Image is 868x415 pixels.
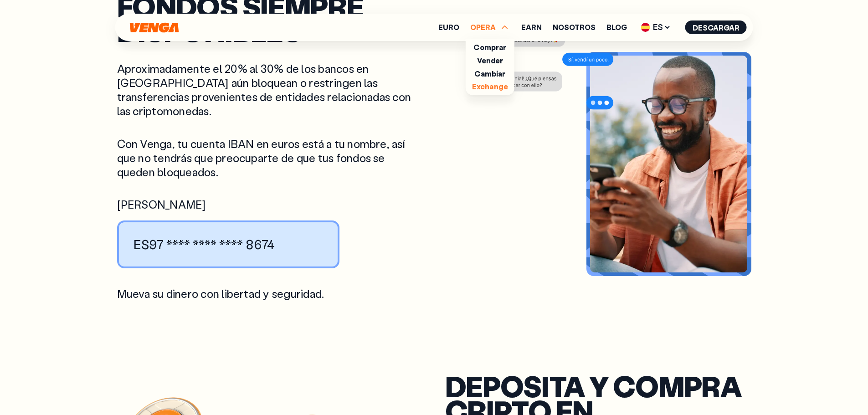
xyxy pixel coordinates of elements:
a: Cambiar [474,69,505,78]
a: Comprar [473,42,506,52]
p: Con Venga, tu cuenta IBAN en euros está a tu nombre, así que no tendrás que preocuparte de que tu... [117,137,423,179]
span: OPERA [470,24,496,31]
a: Euro [438,24,459,31]
span: [PERSON_NAME] [117,197,423,211]
p: Mueva su dinero con libertad y seguridad. [117,287,423,301]
span: OPERA [470,22,510,33]
a: Blog [606,24,627,31]
button: Descargar [685,20,747,34]
img: flag-es [641,23,650,32]
a: Exchange [472,82,508,91]
svg: Inicio [129,22,180,33]
a: Earn [521,24,542,31]
span: ES [638,20,674,35]
a: Vender [477,56,503,65]
a: Nosotros [553,24,596,31]
p: Aproximadamente el 20% al 30% de los bancos en [GEOGRAPHIC_DATA] aún bloquean o restringen las tr... [117,61,423,118]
